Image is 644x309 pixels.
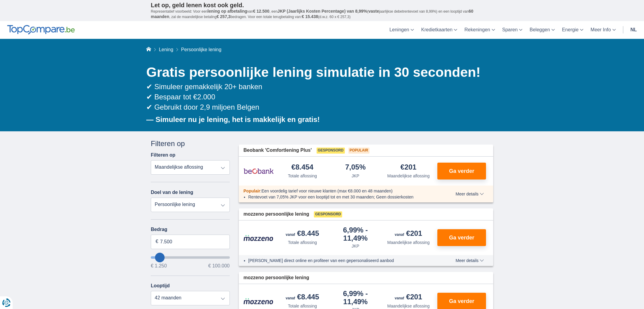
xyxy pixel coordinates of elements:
span: Persoonlijke lening [181,47,221,52]
span: Populair [244,189,260,193]
div: 6,99% [331,226,380,242]
span: mozzeno persoonlijke lening [244,274,309,281]
div: JKP [351,173,359,179]
div: 7,05% [345,164,366,172]
div: Filteren op [151,139,230,149]
span: JKP (Jaarlijks Kosten Percentage) van 8,99% [278,9,367,14]
span: Gesponsord [317,148,345,154]
div: Totale aflossing [288,173,317,179]
span: Beobank 'Comfortlening Plus' [244,147,312,154]
a: Meer Info [587,21,619,39]
li: Rentevoet van 7,05% JKP voor een looptijd tot en met 30 maanden; Geen dossierkosten [248,194,434,200]
div: €8.454 [291,164,313,172]
div: €201 [395,293,422,302]
span: Meer details [456,258,484,263]
p: Representatief voorbeeld: Voor een van , een ( jaarlijkse debetrentevoet van 8,99%) en een loopti... [151,9,493,20]
div: : [239,188,439,194]
a: Home [146,47,151,52]
h1: Gratis persoonlijke lening simulatie in 30 seconden! [146,63,493,82]
span: € 12.500 [253,9,269,14]
div: €8.445 [286,293,319,302]
div: Maandelijkse aflossing [387,239,430,245]
a: Sparen [499,21,526,39]
span: € [156,238,158,245]
span: € 257,3 [217,14,231,19]
div: €8.445 [286,230,319,238]
span: vaste [368,9,379,14]
div: €201 [395,230,422,238]
img: product.pl.alt Mozzeno [244,298,274,304]
span: 60 maanden [151,9,473,19]
span: Populair [348,148,369,154]
div: Maandelijkse aflossing [387,173,430,179]
button: Meer details [451,192,488,196]
label: Filteren op [151,152,175,158]
button: Meer details [451,258,488,263]
div: Totale aflossing [288,239,317,245]
a: Energie [558,21,587,39]
a: Beleggen [526,21,558,39]
li: [PERSON_NAME] direct online en profiteer van een gepersonaliseerd aanbod [248,257,434,264]
label: Looptijd [151,283,170,289]
a: nl [627,21,640,39]
span: € 1.250 [151,264,167,268]
div: 6,99% [331,290,380,305]
div: JKP [351,243,359,249]
img: product.pl.alt Mozzeno [244,235,274,241]
div: Totale aflossing [288,303,317,309]
button: Ga verder [437,163,486,179]
span: Gesponsord [314,211,342,217]
a: Kredietkaarten [418,21,461,39]
label: Doel van de lening [151,190,193,195]
span: € 15.438 [302,14,318,19]
b: — Simuleer nu je lening, het is makkelijk en gratis! [146,115,320,123]
input: wantToBorrow [151,256,230,259]
span: Meer details [456,192,484,196]
a: Lening [159,47,173,52]
span: € 100.000 [208,264,229,268]
div: ✔ Simuleer gemakkelijk 20+ banken ✔ Bespaar tot €2.000 ✔ Gebruikt door 2,9 miljoen Belgen [146,82,493,113]
p: Let op, geld lenen kost ook geld. [151,2,493,9]
a: Leningen [386,21,418,39]
div: Maandelijkse aflossing [387,303,430,309]
div: €201 [400,164,416,172]
span: Ga verder [449,168,474,174]
button: Ga verder [437,229,486,246]
span: Ga verder [449,298,474,304]
span: mozzeno persoonlijke lening [244,211,309,218]
span: Een voordelig tarief voor nieuwe klanten (max €8.000 en 48 maanden) [261,189,393,193]
a: Rekeningen [461,21,498,39]
img: product.pl.alt Beobank [244,164,274,179]
span: lening op afbetaling [208,9,247,14]
img: TopCompare [7,25,75,35]
label: Bedrag [151,227,230,232]
span: Ga verder [449,235,474,240]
